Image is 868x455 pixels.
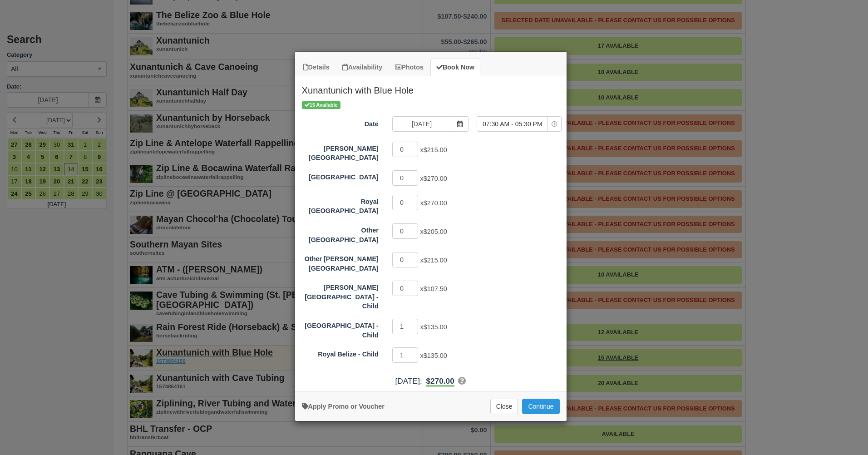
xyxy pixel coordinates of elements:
span: $215.00 [424,257,447,264]
div: Item Modal [295,76,567,387]
div: : [295,376,567,387]
span: x [420,323,447,331]
span: $215.00 [424,146,447,153]
span: [DATE] [395,376,420,386]
a: Availability [336,59,388,76]
a: Photos [389,59,429,76]
span: x [420,352,447,359]
button: Close [490,399,518,414]
span: $135.00 [424,352,447,359]
span: 07:30 AM - 05:30 PM [477,119,547,129]
span: x [420,228,447,235]
input: Royal Belize - Child [392,347,419,363]
span: $270.00 [424,199,447,207]
label: Royal Belize - Child [295,346,385,359]
label: Thatch Caye Resort - Child [295,318,385,340]
input: Hopkins Bay Resort [392,142,419,157]
span: x [420,146,447,153]
span: $205.00 [424,228,447,235]
label: Thatch Caye Resort [295,169,385,182]
span: x [420,199,447,207]
input: Other Hopkins Area Resort [392,252,419,267]
span: 15 Available [302,101,340,109]
label: Other Placencia Area Resort [295,223,385,244]
label: Royal Belize [295,194,385,216]
input: Royal Belize [392,195,419,210]
span: $270.00 [426,376,454,386]
label: Hopkins Bay Resort [295,141,385,163]
span: $270.00 [424,175,447,182]
span: $135.00 [424,323,447,331]
label: Hopkins Bay Resort - Child [295,280,385,311]
button: Add to Booking [522,399,559,414]
a: Book Now [430,59,480,76]
h2: Xunantunich with Blue Hole [295,76,567,100]
span: x [420,175,447,182]
label: Date [295,116,385,129]
input: Other Placencia Area Resort [392,223,419,239]
label: Other Hopkins Area Resort [295,251,385,273]
input: Thatch Caye Resort - Child [392,319,419,334]
a: Details [297,59,335,76]
span: x [420,257,447,264]
span: $107.50 [424,286,447,293]
a: Apply Voucher [302,403,385,410]
span: x [420,286,447,293]
input: Thatch Caye Resort [392,170,419,186]
input: Hopkins Bay Resort - Child [392,281,419,296]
